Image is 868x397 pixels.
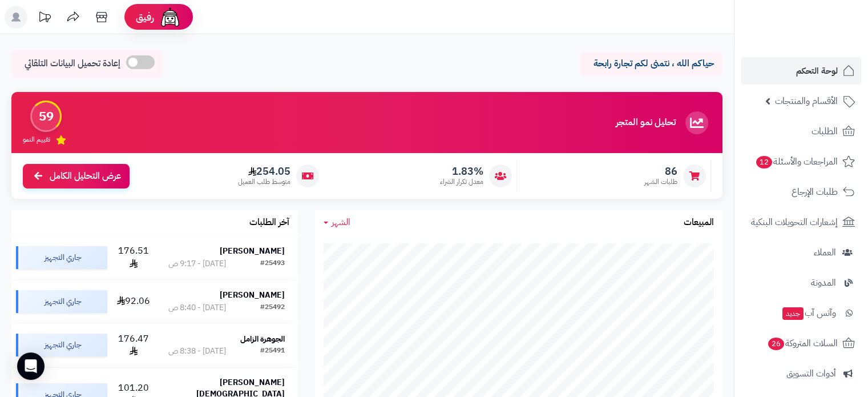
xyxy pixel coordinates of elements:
[260,258,285,270] div: #25493
[741,299,861,327] a: وآتس آبجديد
[440,165,483,178] span: 1.83%
[240,333,285,345] strong: الجوهرة الزامل
[644,165,677,178] span: 86
[588,57,714,70] p: حياكم الله ، نتمنى لكم تجارة رابحة
[741,239,861,266] a: العملاء
[775,93,838,109] span: الأقسام والمنتجات
[168,346,226,357] div: [DATE] - 8:38 ص
[23,135,50,145] span: تقييم النمو
[168,302,226,314] div: [DATE] - 8:40 ص
[684,218,714,228] h3: المبيعات
[168,258,226,270] div: [DATE] - 9:17 ص
[796,63,838,79] span: لوحة التحكم
[220,289,285,301] strong: [PERSON_NAME]
[30,6,59,31] a: تحديثات المنصة
[790,9,857,33] img: logo-2.png
[741,178,861,206] a: طلبات الإرجاع
[741,208,861,236] a: إشعارات التحويلات البنكية
[260,346,285,357] div: #25491
[238,165,290,178] span: 254.05
[741,57,861,85] a: لوحة التحكم
[741,360,861,387] a: أدوات التسويق
[112,235,155,280] td: 176.51
[260,302,285,314] div: #25492
[159,6,181,29] img: ai-face.png
[249,218,289,228] h3: آخر الطلبات
[768,337,785,351] span: 26
[136,10,154,24] span: رفيق
[324,216,350,229] a: الشهر
[238,177,290,187] span: متوسط طلب العميل
[16,246,107,269] div: جاري التجهيز
[756,155,773,169] span: 12
[440,177,483,187] span: معدل تكرار الشراء
[16,290,107,313] div: جاري التجهيز
[16,334,107,356] div: جاري التجهيز
[751,214,838,230] span: إشعارات التحويلات البنكية
[786,366,836,382] span: أدوات التسويق
[25,57,120,70] span: إعادة تحميل البيانات التلقائي
[811,275,836,291] span: المدونة
[17,352,45,380] div: Open Intercom Messenger
[112,323,155,368] td: 176.47
[741,148,861,175] a: المراجعات والأسئلة12
[812,123,838,139] span: الطلبات
[50,170,121,183] span: عرض التحليل الكامل
[220,245,285,257] strong: [PERSON_NAME]
[781,305,836,321] span: وآتس آب
[741,269,861,296] a: المدونة
[814,244,836,260] span: العملاء
[644,177,677,187] span: طلبات الشهر
[792,184,838,200] span: طلبات الإرجاع
[741,330,861,357] a: السلات المتروكة26
[782,307,804,320] span: جديد
[755,154,838,170] span: المراجعات والأسئلة
[616,118,676,128] h3: تحليل نمو المتجر
[23,164,130,189] a: عرض التحليل الكامل
[767,335,838,351] span: السلات المتروكة
[332,215,350,229] span: الشهر
[741,118,861,145] a: الطلبات
[112,280,155,323] td: 92.06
